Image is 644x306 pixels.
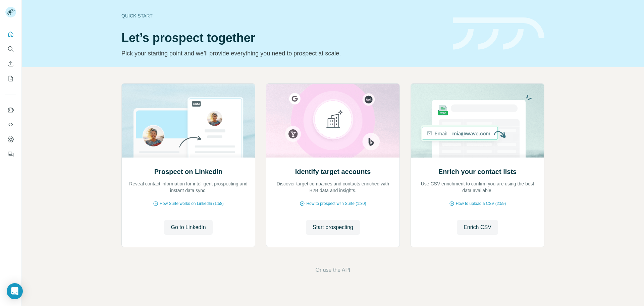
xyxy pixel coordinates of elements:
[5,58,16,70] button: Enrich CSV
[5,104,16,116] button: Use Surfe on LinkedIn
[295,167,371,176] h2: Identify target accounts
[456,201,506,207] span: How to upload a CSV (2:59)
[5,119,16,131] button: Use Surfe API
[164,220,212,235] button: Go to LinkedIn
[154,167,222,176] h2: Prospect on LinkedIn
[171,223,206,231] span: Go to LinkedIn
[5,73,16,85] button: My lists
[121,84,255,158] img: Prospect on LinkedIn
[121,31,445,45] h1: Let’s prospect together
[411,84,544,158] img: Enrich your contact lists
[306,220,360,235] button: Start prospecting
[453,17,544,50] img: banner
[5,148,16,160] button: Feedback
[464,223,491,231] span: Enrich CSV
[5,133,16,145] button: Dashboard
[7,283,23,299] div: Open Intercom Messenger
[121,49,445,58] p: Pick your starting point and we’ll provide everything you need to prospect at scale.
[306,201,366,207] span: How to prospect with Surfe (1:30)
[457,220,498,235] button: Enrich CSV
[128,180,248,194] p: Reveal contact information for intelligent prospecting and instant data sync.
[266,84,400,158] img: Identify target accounts
[5,43,16,55] button: Search
[418,180,537,194] p: Use CSV enrichment to confirm you are using the best data available.
[5,28,16,40] button: Quick start
[438,167,517,176] h2: Enrich your contact lists
[315,266,350,274] button: Or use the API
[313,223,353,231] span: Start prospecting
[273,180,393,194] p: Discover target companies and contacts enriched with B2B data and insights.
[160,201,224,207] span: How Surfe works on LinkedIn (1:58)
[121,12,445,19] div: Quick start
